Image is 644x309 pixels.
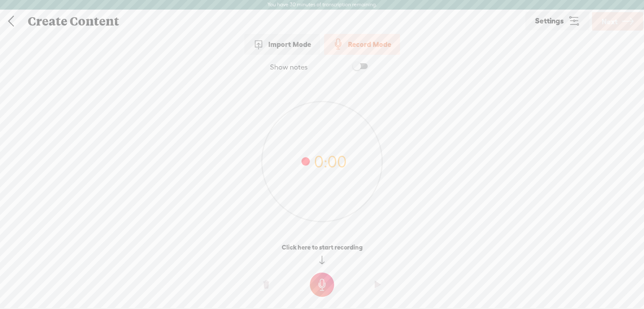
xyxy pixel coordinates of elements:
[22,10,524,32] div: Create Content
[267,2,377,8] label: You have 30 minutes of transcription remaining.
[535,17,564,25] span: Settings
[324,34,400,55] div: Record Mode
[244,34,320,55] div: Import Mode
[602,11,618,32] span: Next
[270,63,308,72] div: Show notes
